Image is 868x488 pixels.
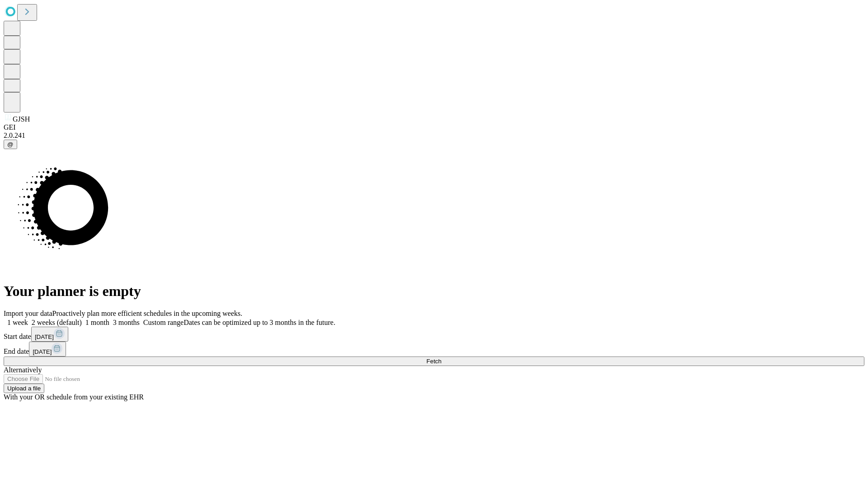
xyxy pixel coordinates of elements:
span: 2 weeks (default) [32,319,82,326]
span: Custom range [143,319,184,326]
h1: Your planner is empty [4,283,864,300]
span: Proactively plan more efficient schedules in the upcoming weeks. [52,310,242,317]
span: Dates can be optimized up to 3 months in the future. [184,319,335,326]
span: @ [7,141,14,148]
span: Alternatively [4,366,42,374]
span: 3 months [113,319,140,326]
span: [DATE] [33,348,52,355]
span: With your OR schedule from your existing EHR [4,393,144,401]
span: 1 month [85,319,109,326]
button: [DATE] [31,327,68,342]
button: @ [4,140,17,149]
span: GJSH [13,115,30,123]
button: Upload a file [4,384,44,393]
span: 1 week [7,319,28,326]
button: Fetch [4,357,864,366]
button: [DATE] [29,342,66,357]
div: End date [4,342,864,357]
span: [DATE] [35,333,54,340]
div: Start date [4,327,864,342]
div: GEI [4,123,864,131]
span: Import your data [4,310,52,317]
div: 2.0.241 [4,131,864,140]
span: Fetch [426,358,441,365]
